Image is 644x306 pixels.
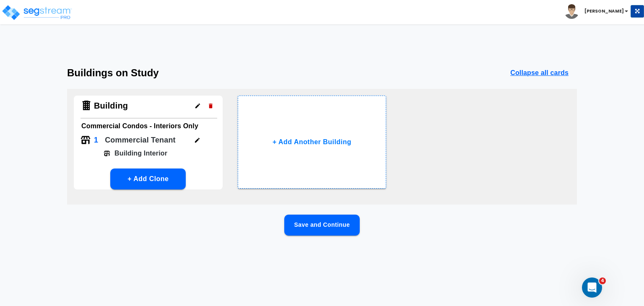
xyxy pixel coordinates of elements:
[582,277,602,298] iframe: Intercom live chat
[584,8,624,14] b: [PERSON_NAME]
[510,68,569,78] p: Collapse all cards
[67,67,159,79] h3: Buildings on Study
[104,150,110,157] img: Tenant Icon
[94,101,128,111] h4: Building
[599,277,606,284] span: 4
[110,169,186,189] button: + Add Clone
[105,135,176,146] p: Commercial Tenant
[284,215,360,236] button: Save and Continue
[564,4,579,19] img: avatar.png
[80,100,92,112] img: Building Icon
[1,4,73,21] img: logo_pro_r.png
[80,135,91,145] img: Tenant Icon
[81,120,215,132] h6: Commercial Condos - Interiors Only
[94,135,98,146] p: 1
[110,148,167,158] p: Building Interior
[238,96,387,189] button: + Add Another Building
